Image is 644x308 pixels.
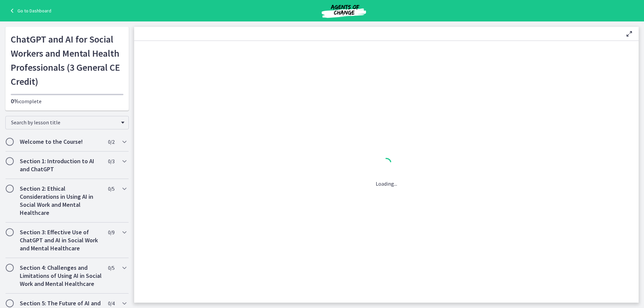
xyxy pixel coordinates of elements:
span: 0 / 3 [108,157,114,165]
h2: Section 1: Introduction to AI and ChatGPT [20,157,102,173]
span: 0 / 2 [108,138,114,146]
p: complete [11,97,123,105]
span: 0 / 5 [108,264,114,272]
h2: Section 3: Effective Use of ChatGPT and AI in Social Work and Mental Healthcare [20,228,102,252]
span: Search by lesson title [11,119,118,126]
h2: Section 4: Challenges and Limitations of Using AI in Social Work and Mental Healthcare [20,264,102,288]
h1: ChatGPT and AI for Social Workers and Mental Health Professionals (3 General CE Credit) [11,32,123,88]
div: Search by lesson title [5,116,129,129]
h2: Section 2: Ethical Considerations in Using AI in Social Work and Mental Healthcare [20,185,102,217]
span: 0% [11,97,19,105]
img: Agents of Change [304,3,384,19]
p: Loading... [376,180,397,188]
span: 0 / 9 [108,228,114,236]
span: 0 / 4 [108,299,114,307]
div: 1 [376,156,397,172]
span: 0 / 5 [108,185,114,193]
a: Go to Dashboard [8,7,51,15]
h2: Welcome to the Course! [20,138,102,146]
